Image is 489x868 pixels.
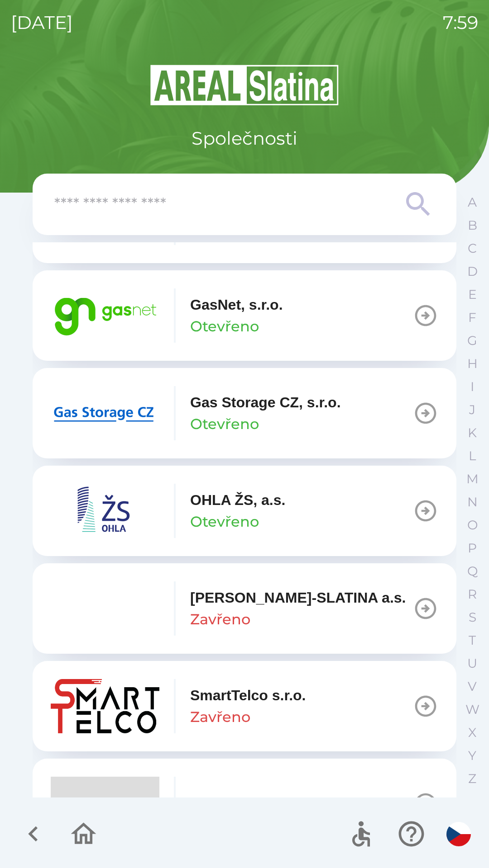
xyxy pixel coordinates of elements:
button: E [461,283,484,306]
p: N [467,494,478,510]
img: e7973d4e-78b1-4a83-8dc1-9059164483d7.png [51,581,159,636]
button: C [461,237,484,260]
button: P [461,537,484,560]
p: Otevřeno [190,511,259,533]
button: [PERSON_NAME]-SLATINA a.s.Zavřeno [33,563,456,654]
p: [DATE] [11,9,73,36]
button: S [461,606,484,629]
p: R [468,586,477,602]
p: 7:59 [443,9,478,36]
img: 95230cbc-907d-4dce-b6ee-20bf32430970.png [51,484,159,538]
button: Q [461,560,484,583]
button: R [461,583,484,606]
button: J [461,398,484,421]
p: H [467,356,478,372]
button: OHLA ŽS, a.s.Otevřeno [33,466,456,556]
button: W [461,698,484,721]
p: M [466,471,479,487]
p: W [465,702,479,717]
p: Y [468,748,476,764]
p: Gas Storage CZ, s.r.o. [190,392,341,413]
p: Q [467,563,478,579]
p: U [467,656,477,671]
button: G [461,329,484,352]
button: F [461,306,484,329]
button: A [461,191,484,214]
p: T [469,632,476,648]
p: Z [468,771,476,787]
button: H [461,352,484,375]
button: U [461,652,484,675]
p: A [468,194,477,210]
p: test testovy [190,793,271,815]
button: B [461,214,484,237]
img: cs flag [446,822,471,846]
p: X [468,725,476,741]
img: 95bd5263-4d84-4234-8c68-46e365c669f1.png [51,288,159,343]
img: 2bd567fa-230c-43b3-b40d-8aef9e429395.png [51,386,159,440]
button: N [461,491,484,514]
p: E [468,287,477,302]
p: P [468,540,477,556]
button: X [461,721,484,744]
p: O [467,517,478,533]
button: K [461,421,484,444]
button: SmartTelco s.r.o.Zavřeno [33,661,456,751]
p: S [469,609,476,625]
button: M [461,467,484,491]
p: Zavřeno [190,609,250,630]
p: Zavřeno [190,706,250,728]
p: [PERSON_NAME]-SLATINA a.s. [190,587,406,609]
button: test testovy [33,759,456,849]
p: J [469,402,475,418]
p: K [468,425,477,441]
button: V [461,675,484,698]
button: L [461,444,484,467]
p: V [468,679,477,694]
img: a1091e8c-df79-49dc-bd76-976ff18fd19d.png [51,679,159,733]
img: Logo [33,63,456,107]
p: B [468,217,477,233]
p: Otevřeno [190,413,259,435]
p: OHLA ŽS, a.s. [190,489,285,511]
button: Z [461,767,484,790]
button: I [461,375,484,398]
p: G [467,333,477,349]
button: GasNet, s.r.o.Otevřeno [33,270,456,361]
button: O [461,514,484,537]
img: 240x120 [51,777,159,831]
p: Otevřeno [190,316,259,337]
p: Společnosti [192,125,297,152]
button: Y [461,744,484,767]
p: I [470,379,474,395]
p: F [468,310,476,325]
p: L [469,448,476,464]
button: T [461,629,484,652]
p: GasNet, s.r.o. [190,294,283,316]
button: D [461,260,484,283]
p: D [467,264,478,279]
p: C [468,241,477,256]
p: SmartTelco s.r.o. [190,684,306,706]
button: Gas Storage CZ, s.r.o.Otevřeno [33,368,456,458]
